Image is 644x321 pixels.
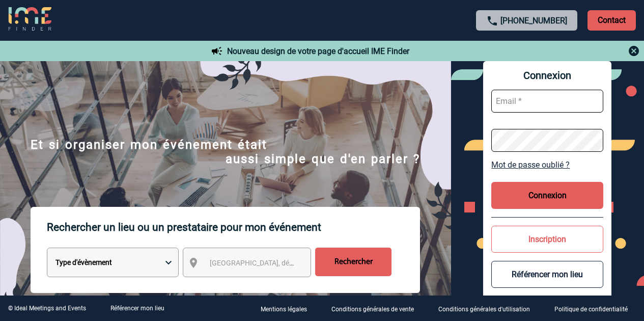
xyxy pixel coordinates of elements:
a: Mentions légales [253,304,323,313]
input: Rechercher [315,248,391,276]
a: Référencer mon lieu [110,305,164,312]
a: Conditions générales de vente [323,304,430,313]
span: [GEOGRAPHIC_DATA], département, région... [210,259,351,267]
button: Connexion [491,182,603,209]
a: Mot de passe oublié ? [491,160,603,170]
p: Politique de confidentialité [554,306,628,313]
a: [PHONE_NUMBER] [500,16,567,25]
span: Connexion [491,69,603,82]
button: Inscription [491,226,603,253]
p: Conditions générales de vente [331,306,414,313]
div: © Ideal Meetings and Events [8,305,86,312]
img: call-24-px.png [486,15,498,27]
p: Rechercher un lieu ou un prestataire pour mon événement [47,207,420,248]
p: Contact [587,10,636,31]
button: Référencer mon lieu [491,261,603,288]
p: Mentions légales [261,306,307,313]
a: Conditions générales d'utilisation [430,304,546,313]
p: Conditions générales d'utilisation [438,306,530,313]
input: Email * [491,90,603,113]
a: Politique de confidentialité [546,304,644,313]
